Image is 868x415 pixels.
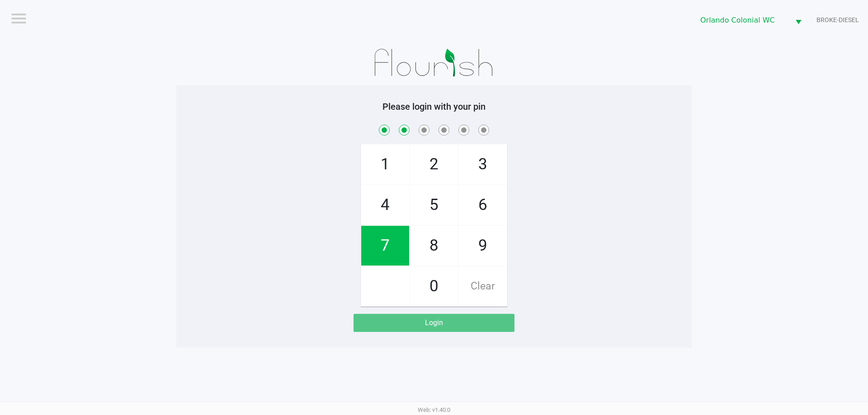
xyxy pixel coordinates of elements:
span: 1 [361,145,409,184]
h5: Please login with your pin [183,101,685,112]
span: 3 [459,145,507,184]
span: Orlando Colonial WC [700,15,784,26]
span: 4 [361,185,409,225]
button: Select [790,9,807,31]
span: 0 [410,266,458,306]
span: Web: v1.40.0 [418,406,450,413]
span: 5 [410,185,458,225]
span: 6 [459,185,507,225]
span: BROKE-DIESEL [816,15,859,25]
span: Clear [459,266,507,306]
span: 8 [410,226,458,266]
span: 7 [361,226,409,266]
span: 9 [459,226,507,266]
span: 2 [410,145,458,184]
